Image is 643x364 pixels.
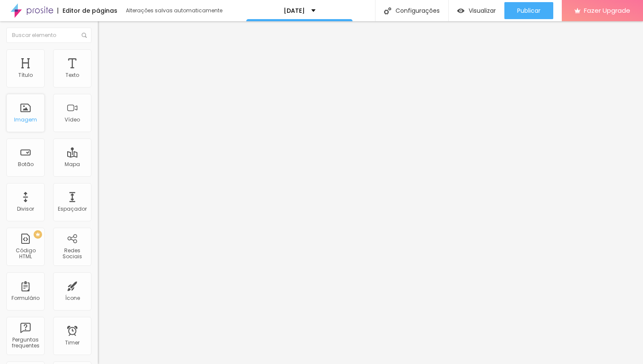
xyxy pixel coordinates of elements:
div: Vídeo [65,117,80,123]
div: Redes Sociais [55,248,89,260]
div: Divisor [17,206,34,212]
iframe: Editor [98,21,643,364]
div: Timer [65,340,80,346]
button: Visualizar [449,2,504,19]
div: Espaçador [58,206,87,212]
input: Buscar elemento [6,28,91,43]
button: Publicar [504,2,553,19]
div: Código HTML [9,248,42,260]
div: Editor de páginas [57,8,117,14]
div: Botão [18,161,34,167]
div: Ícone [65,295,80,301]
div: Formulário [11,295,40,301]
img: Icone [384,7,391,14]
span: Visualizar [469,7,496,14]
img: view-1.svg [457,7,464,14]
img: Icone [82,33,87,38]
div: Título [18,72,33,78]
div: Mapa [65,161,80,167]
span: Publicar [517,7,541,14]
span: Fazer Upgrade [584,7,630,14]
p: [DATE] [284,8,305,14]
div: Texto [65,72,79,78]
div: Imagem [14,117,37,123]
div: Perguntas frequentes [9,337,42,349]
div: Alterações salvas automaticamente [126,8,224,13]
